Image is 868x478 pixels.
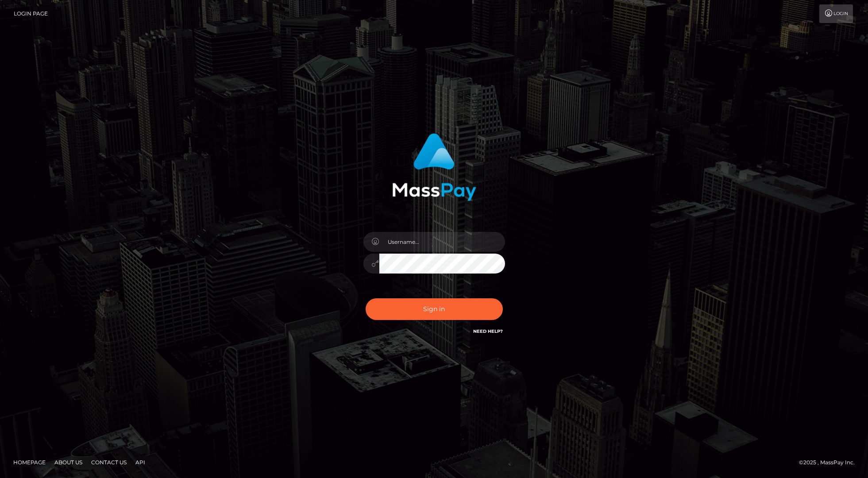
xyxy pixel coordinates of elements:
[10,455,49,469] a: Homepage
[473,328,503,334] a: Need Help?
[379,232,505,252] input: Username...
[88,455,130,469] a: Contact Us
[392,133,476,201] img: MassPay Login
[799,458,861,467] div: © 2025 , MassPay Inc.
[14,4,48,23] a: Login Page
[819,4,853,23] a: Login
[132,455,149,469] a: API
[366,298,503,320] button: Sign in
[51,455,86,469] a: About Us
